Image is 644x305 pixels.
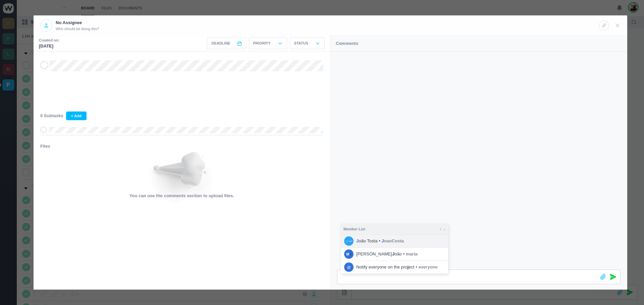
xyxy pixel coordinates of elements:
[356,238,377,244] span: oão Tosta
[356,238,359,243] strong: J
[406,251,418,257] span: maria
[39,37,59,43] small: Created on:
[129,193,234,199] p: You can use the comments section to upload files.
[392,251,394,256] strong: J
[66,111,87,120] button: + Add
[341,224,448,235] div: Member List
[211,41,230,46] span: Deadline
[440,226,445,232] small: ↑ ↓
[344,236,354,246] img: a80dcdb448ef7251c8e3b570e89cda4ef034be1b.jpg
[39,43,59,50] p: [DATE]
[382,238,384,243] strong: J
[356,264,414,271] span: Notify everyone on the pro ect
[379,238,380,244] i: •
[416,264,417,270] i: •
[344,262,354,272] span: @
[356,251,402,257] span: [PERSON_NAME] oão
[344,249,354,259] span: M
[419,264,438,271] span: everyone
[336,40,358,47] p: Comments
[407,264,409,270] strong: j
[382,238,404,244] span: oaoCosta
[148,152,215,205] img: No Files
[253,41,271,46] p: Priority
[403,251,405,257] i: •
[40,143,323,150] h3: Files
[56,26,99,32] span: Who should be doing this?
[350,251,352,257] strong: J
[294,41,308,46] p: Status
[56,19,99,26] p: No Assignee
[40,112,63,119] span: 0 Subtasks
